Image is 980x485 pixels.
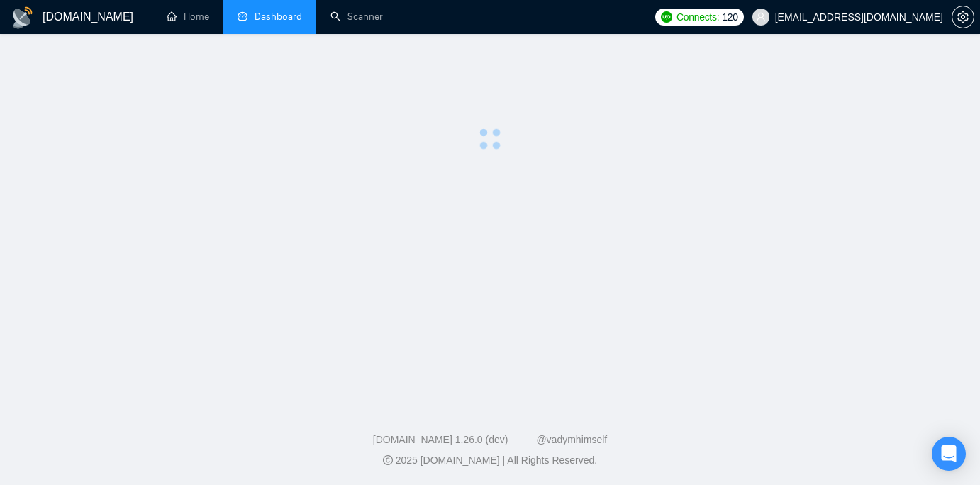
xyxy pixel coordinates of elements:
div: Open Intercom Messenger [932,437,966,471]
span: copyright [383,455,393,465]
a: searchScanner [330,11,383,23]
span: user [756,12,766,22]
span: dashboard [238,11,247,21]
img: upwork-logo.png [661,11,672,23]
span: Connects: [676,9,719,25]
span: 120 [722,9,737,25]
button: setting [952,6,974,28]
span: Dashboard [255,11,302,23]
a: @vadymhimself [536,434,607,445]
div: 2025 [DOMAIN_NAME] | All Rights Reserved. [11,453,969,468]
a: [DOMAIN_NAME] 1.26.0 (dev) [373,434,508,445]
span: setting [952,11,974,23]
a: setting [952,11,974,23]
img: logo [11,6,34,29]
a: homeHome [167,11,209,23]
